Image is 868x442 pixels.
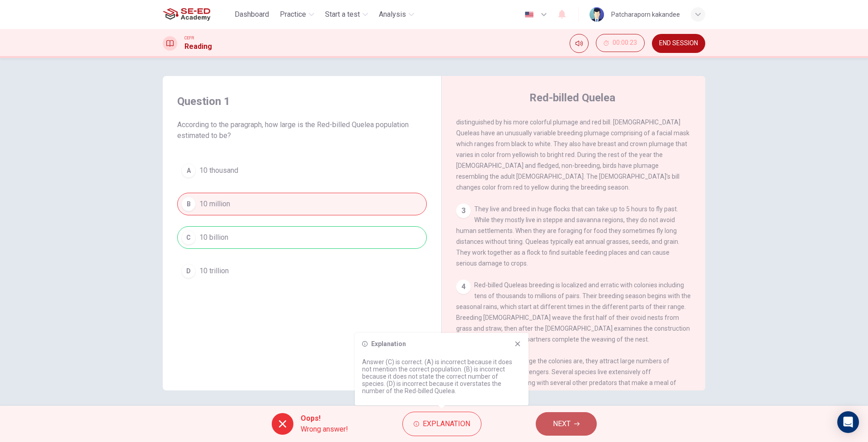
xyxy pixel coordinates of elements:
[456,204,471,218] div: 3
[456,280,471,294] div: 4
[280,9,306,20] span: Practice
[177,94,427,109] h4: Question 1
[163,5,210,24] img: SE-ED Academy logo
[301,413,348,424] span: Oops!
[529,90,615,105] h4: Red-billed Quelea
[613,39,637,47] span: 00:00:23
[590,7,604,22] img: Profile picture
[596,34,645,53] div: Hide
[570,34,589,53] div: Mute
[362,358,521,394] p: Answer (C) is correct. (A) is incorrect because it does not mention the correct population. (B) i...
[325,9,360,20] span: Start a test
[235,9,269,20] span: Dashboard
[371,340,406,347] h6: Explanation
[177,119,427,141] span: According to the paragraph, how large is the Red-billed Quelea population estimated to be?
[423,418,470,430] span: Explanation
[553,418,571,430] span: NEXT
[379,9,406,20] span: Analysis
[456,205,679,267] span: They live and breed in huge flocks that can take up to 5 hours to fly past. While they mostly liv...
[837,411,859,433] div: Open Intercom Messenger
[456,357,686,441] span: Because of how large the colonies are, they attract large numbers of predators and scavengers. Se...
[524,11,535,18] img: en
[184,41,212,52] h1: Reading
[184,35,194,41] span: CEFR
[659,40,698,47] span: END SESSION
[301,424,348,435] span: Wrong answer!
[611,9,680,20] div: Patcharaporn kakandee
[456,281,691,343] span: Red-billed Queleas breeding is localized and erratic with colonies including tens of thousands to...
